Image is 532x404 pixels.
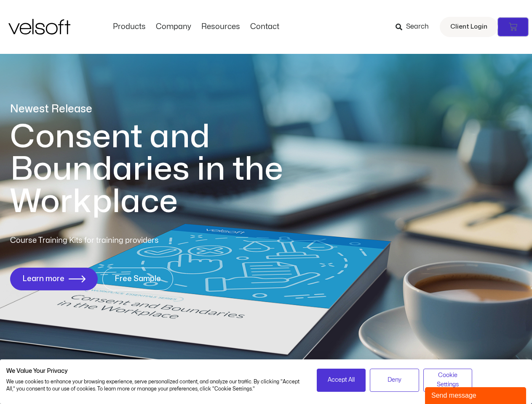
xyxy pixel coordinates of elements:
[406,21,429,32] span: Search
[6,378,304,393] p: We use cookies to enhance your browsing experience, serve personalized content, and analyze our t...
[108,22,284,32] nav: Menu
[425,385,528,404] iframe: chat widget
[10,102,318,117] p: Newest Release
[6,367,304,375] h2: We Value Your Privacy
[423,369,473,392] button: Adjust cookie preferences
[196,22,245,32] a: ResourcesMenu Toggle
[151,22,196,32] a: CompanyMenu Toggle
[429,371,467,390] span: Cookie Settings
[10,235,220,247] p: Course Training Kits for training providers
[102,268,173,290] a: Free Sample
[108,22,151,32] a: ProductsMenu Toggle
[388,375,401,385] span: Deny
[440,17,498,37] a: Client Login
[10,121,318,218] h1: Consent and Boundaries in the Workplace
[10,268,98,290] a: Learn more
[245,22,284,32] a: ContactMenu Toggle
[115,275,161,283] span: Free Sample
[8,19,70,35] img: Velsoft Training Materials
[370,369,419,392] button: Deny all cookies
[396,20,435,34] a: Search
[22,275,64,283] span: Learn more
[328,375,355,385] span: Accept All
[450,21,487,32] span: Client Login
[317,369,366,392] button: Accept all cookies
